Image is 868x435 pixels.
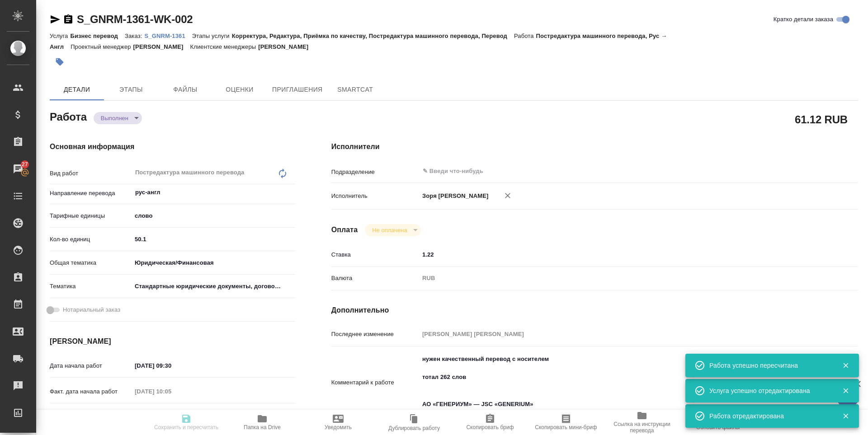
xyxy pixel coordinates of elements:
[419,192,489,201] p: Зоря [PERSON_NAME]
[535,424,597,430] span: Скопировать мини-бриф
[419,248,814,261] input: ✎ Введи что-нибудь
[365,224,420,236] div: Выполнен
[50,235,132,244] p: Кол-во единиц
[774,15,833,24] span: Кратко детали заказа
[836,412,855,420] button: Закрыть
[144,32,192,39] a: S_GNRM-1361
[190,43,259,50] p: Клиентские менеджеры
[132,359,211,372] input: ✎ Введи что-нибудь
[70,33,125,39] p: Бизнес перевод
[452,410,528,435] button: Скопировать бриф
[419,271,814,286] div: RUB
[680,410,756,435] button: Обновить файлы
[77,13,193,25] a: S_GNRM-1361-WK-002
[836,387,855,395] button: Закрыть
[148,410,224,435] button: Сохранить и пересчитать
[132,208,295,224] div: слово
[419,351,814,412] textarea: нужен качественный перевод с носителем тотал 262 слов АО «ГЕНЕРИУМ» — JSC «GENERIUM»
[528,410,604,435] button: Скопировать мини-бриф
[331,378,419,387] p: Комментарий к работе
[50,211,132,220] p: Тарифные единицы
[369,226,410,234] button: Не оплачена
[98,114,131,122] button: Выполнен
[50,33,70,39] p: Услуга
[133,43,190,50] p: [PERSON_NAME]
[331,225,358,235] h4: Оплата
[331,330,419,339] p: Последнее изменение
[300,410,376,435] button: Уведомить
[50,387,132,396] p: Факт. дата начала работ
[192,33,232,39] p: Этапы услуги
[331,141,858,152] h4: Исполнители
[709,361,829,370] div: Работа успешно пересчитана
[50,282,132,291] p: Тематика
[94,112,142,124] div: Выполнен
[55,84,99,95] span: Детали
[334,84,377,95] span: SmartCat
[419,327,814,341] input: Пустое поле
[50,52,70,72] button: Добавить тэг
[244,424,281,430] span: Папка на Drive
[125,33,144,39] p: Заказ:
[290,192,292,193] button: Open
[836,361,855,370] button: Закрыть
[709,386,829,395] div: Услуга успешно отредактирована
[609,421,675,434] span: Ссылка на инструкции перевода
[132,233,295,246] input: ✎ Введи что-нибудь
[809,170,811,172] button: Open
[331,274,419,283] p: Валюта
[224,410,300,435] button: Папка на Drive
[232,33,514,39] p: Корректура, Редактура, Приёмка по качеству, Постредактура машинного перевода, Перевод
[63,14,74,25] button: Скопировать ссылку
[154,424,218,430] span: Сохранить и пересчитать
[272,84,323,95] span: Приглашения
[164,84,207,95] span: Файлы
[376,410,452,435] button: Дублировать работу
[331,168,419,177] p: Подразделение
[422,166,781,177] input: ✎ Введи что-нибудь
[132,385,211,398] input: Пустое поле
[466,424,514,430] span: Скопировать бриф
[16,160,33,169] span: 27
[498,186,518,206] button: Удалить исполнителя
[388,425,440,431] span: Дублировать работу
[144,33,192,39] p: S_GNRM-1361
[50,108,87,124] h2: Работа
[331,305,858,316] h4: Дополнительно
[258,43,315,50] p: [PERSON_NAME]
[63,305,120,314] span: Нотариальный заказ
[50,258,132,267] p: Общая тематика
[50,14,61,25] button: Скопировать ссылку для ЯМессенджера
[218,84,261,95] span: Оценки
[50,361,132,370] p: Дата начала работ
[50,189,132,198] p: Направление перевода
[109,84,153,95] span: Этапы
[71,43,133,50] p: Проектный менеджер
[50,336,295,347] h4: [PERSON_NAME]
[132,408,211,421] input: ✎ Введи что-нибудь
[50,141,295,152] h4: Основная информация
[604,410,680,435] button: Ссылка на инструкции перевода
[325,424,352,430] span: Уведомить
[132,279,295,294] div: Стандартные юридические документы, договоры, уставы
[514,33,536,39] p: Работа
[50,169,132,178] p: Вид работ
[331,250,419,259] p: Ставка
[795,112,848,127] h2: 61.12 RUB
[2,158,34,180] a: 27
[331,192,419,201] p: Исполнитель
[709,412,829,421] div: Работа отредактирована
[132,255,295,271] div: Юридическая/Финансовая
